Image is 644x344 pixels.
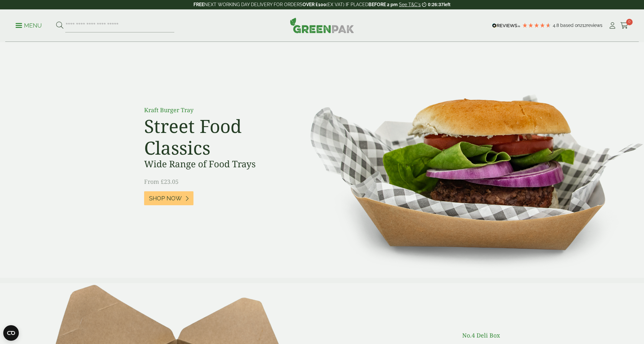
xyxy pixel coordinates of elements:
[144,191,193,205] a: Shop Now
[144,159,290,170] h3: Wide Range of Food Trays
[620,22,628,29] i: Cart
[144,115,290,159] h2: Street Food Classics
[580,23,587,28] span: 212
[608,22,616,29] i: My Account
[358,331,500,340] p: No.4 Deli Box
[492,23,520,28] img: REVIEWS.io
[428,2,443,7] span: 0:26:37
[193,2,204,7] strong: FREE
[522,22,551,28] div: 4.79 Stars
[290,18,354,33] img: GreenPak Supplies
[16,22,42,30] p: Menu
[290,42,644,278] img: Street Food Classics
[16,22,42,28] a: Menu
[553,23,560,28] span: 4.8
[149,195,182,202] span: Shop Now
[368,2,398,7] strong: BEFORE 2 pm
[444,2,451,7] span: left
[560,23,580,28] span: Based on
[626,19,633,25] span: 0
[144,178,179,185] span: From £23.05
[144,106,290,114] p: Kraft Burger Tray
[3,325,19,341] button: Open CMP widget
[399,2,421,7] a: See T&C's
[587,23,602,28] span: reviews
[303,2,326,7] strong: OVER £100
[620,21,628,30] a: 0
